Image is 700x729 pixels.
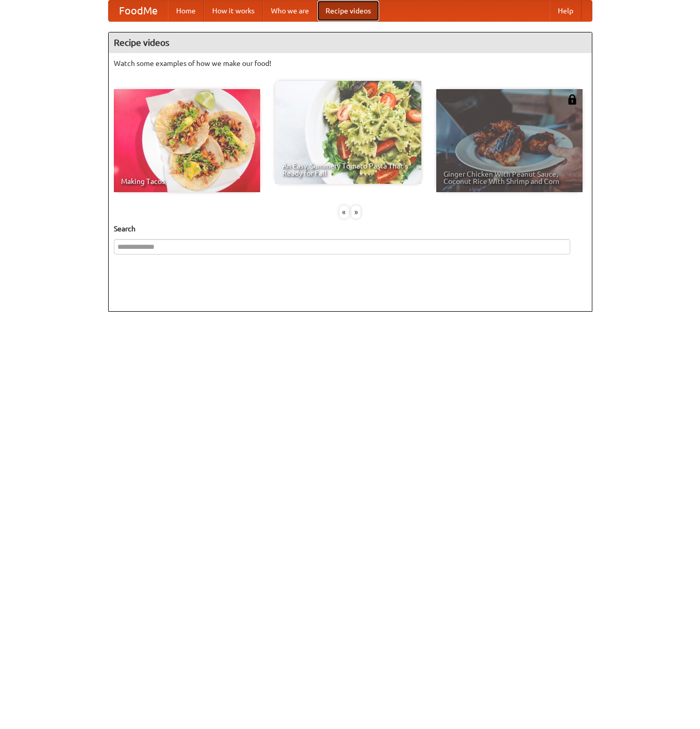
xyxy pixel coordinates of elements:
a: An Easy, Summery Tomato Pasta That's Ready for Fall [275,81,421,184]
span: Making Tacos [121,178,253,185]
img: 483408.png [567,94,577,105]
p: Watch some examples of how we make our food! [114,58,587,69]
h5: Search [114,224,587,234]
div: » [351,206,361,218]
a: Who we are [263,1,317,21]
a: How it works [204,1,263,21]
a: Making Tacos [114,89,260,192]
a: Recipe videos [317,1,379,21]
a: Help [550,1,582,21]
span: An Easy, Summery Tomato Pasta That's Ready for Fall [282,162,414,177]
a: Home [168,1,204,21]
div: « [339,206,349,218]
h4: Recipe videos [109,32,592,53]
a: FoodMe [109,1,168,21]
